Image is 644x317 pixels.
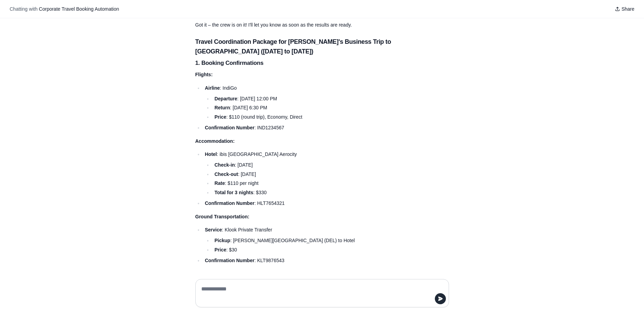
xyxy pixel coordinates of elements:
span: Share [622,6,634,12]
strong: Check-out [214,171,238,177]
h4: 1. Booking Confirmations [195,59,416,67]
li: : $110 (round trip), Economy, Direct [212,113,416,121]
section: Response [190,17,421,33]
p: Got it – the crew is on it! I'll let you know as soon as the results are ready. [195,21,416,29]
li: : KLT9876543 [203,257,416,265]
strong: Price [214,247,226,252]
strong: Service [205,227,222,232]
li: : HLT7654321 [203,199,416,207]
strong: Check-in [214,162,235,168]
strong: Hotel [205,151,217,157]
strong: Rate [214,180,225,186]
li: : [DATE] [212,161,416,169]
li: : $110 per night [212,179,416,187]
strong: Confirmation Number [205,258,254,263]
li: : [DATE] 12:00 PM [212,95,416,103]
h3: Travel Coordination Package for [PERSON_NAME]'s Business Trip to [GEOGRAPHIC_DATA] ([DATE] to [DA... [195,37,416,56]
strong: Flights: [195,72,213,77]
strong: Ground Transportation: [195,214,249,219]
li: : [DATE] 6:30 PM [212,104,416,112]
li: : $330 [212,189,416,197]
strong: Airline [205,85,220,91]
li: : IND1234567 [203,124,416,132]
li: : [DATE] [212,170,416,178]
strong: Total for 3 nights [214,190,253,195]
strong: Price [214,114,226,120]
span: Chatting with [10,6,38,12]
span: Corporate Travel Booking Automation [39,6,119,12]
strong: Confirmation Number [205,200,254,206]
strong: Departure [214,96,237,101]
button: Chatting with Corporate Travel Booking Automation [7,4,122,14]
strong: Pickup [214,238,230,243]
button: Share [612,4,637,14]
li: : [PERSON_NAME][GEOGRAPHIC_DATA] (DEL) to Hotel [212,237,416,245]
li: : Klook Private Transfer [203,226,416,254]
strong: Return [214,105,230,110]
li: : IndiGo [203,84,416,121]
li: : ibis [GEOGRAPHIC_DATA] Aerocity [203,150,416,197]
iframe: Chat Widget [610,284,644,317]
li: : $30 [212,246,416,254]
strong: Accommodation: [195,138,235,144]
strong: Confirmation Number [205,125,254,130]
h4: 2. Detailed Travel Itinerary [195,273,416,281]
